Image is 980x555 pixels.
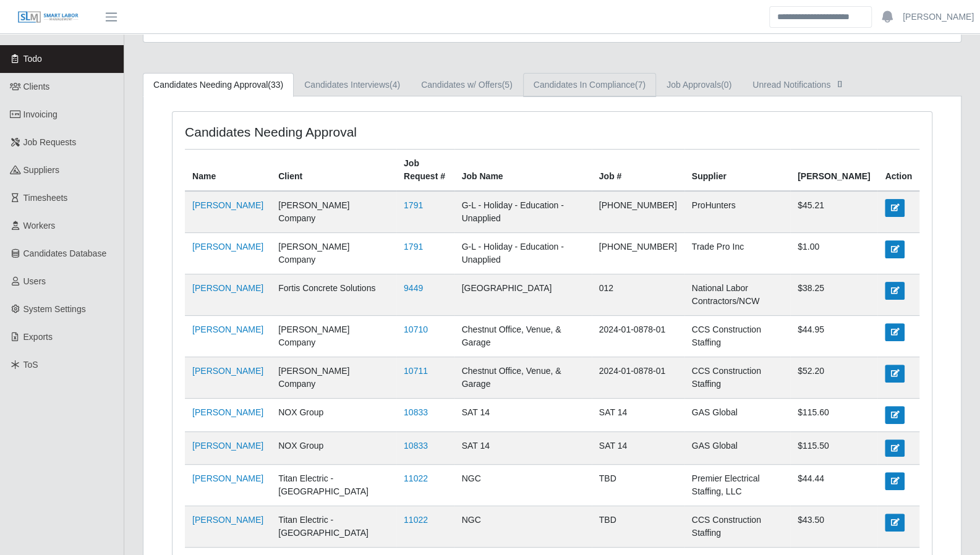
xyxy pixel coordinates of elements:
[23,332,53,342] span: Exports
[271,399,396,431] td: NOX Group
[23,304,86,314] span: System Settings
[271,357,396,399] td: [PERSON_NAME] Company
[684,150,790,192] th: Supplier
[721,80,731,90] span: (0)
[390,80,400,90] span: (4)
[404,366,428,376] a: 10711
[192,242,263,252] a: [PERSON_NAME]
[903,11,974,23] a: [PERSON_NAME]
[192,283,263,293] a: [PERSON_NAME]
[523,73,656,97] a: Candidates In Compliance
[192,324,263,334] a: [PERSON_NAME]
[271,150,396,192] th: Client
[404,242,423,252] a: 1791
[454,316,592,357] td: Chestnut Office, Venue, & Garage
[684,233,790,274] td: Trade Pro Inc
[592,357,684,399] td: 2024-01-0878-01
[790,274,877,316] td: $38.25
[23,82,50,91] span: Clients
[294,73,411,97] a: Candidates Interviews
[454,191,592,233] td: G-L - Holiday - Education - Unapplied
[404,473,428,483] a: 11022
[17,11,79,24] img: SLM Logo
[454,233,592,274] td: G-L - Holiday - Education - Unapplied
[592,316,684,357] td: 2024-01-0878-01
[769,6,872,28] input: Search
[454,431,592,464] td: SAT 14
[833,78,846,88] span: []
[271,191,396,233] td: [PERSON_NAME] Company
[592,465,684,506] td: TBD
[192,200,263,210] a: [PERSON_NAME]
[684,431,790,464] td: GAS Global
[790,191,877,233] td: $45.21
[411,73,523,97] a: Candidates w/ Offers
[454,465,592,506] td: NGC
[742,73,856,97] a: Unread Notifications
[23,54,42,64] span: Todo
[192,515,263,525] a: [PERSON_NAME]
[592,191,684,233] td: [PHONE_NUMBER]
[404,283,423,293] a: 9449
[23,248,107,258] span: Candidates Database
[268,80,283,90] span: (33)
[877,150,919,192] th: Action
[271,431,396,464] td: NOX Group
[790,316,877,357] td: $44.95
[684,316,790,357] td: CCS Construction Staffing
[790,233,877,274] td: $1.00
[592,233,684,274] td: [PHONE_NUMBER]
[684,506,790,548] td: CCS Construction Staffing
[23,276,46,286] span: Users
[23,360,38,370] span: ToS
[592,150,684,192] th: Job #
[684,191,790,233] td: ProHunters
[684,274,790,316] td: National Labor Contractors/NCW
[271,506,396,548] td: Titan Electric - [GEOGRAPHIC_DATA]
[404,441,428,451] a: 10833
[790,399,877,431] td: $115.60
[454,506,592,548] td: NGC
[502,80,513,90] span: (5)
[790,465,877,506] td: $44.44
[271,465,396,506] td: Titan Electric - [GEOGRAPHIC_DATA]
[454,150,592,192] th: Job Name
[684,357,790,399] td: CCS Construction Staffing
[23,137,77,147] span: Job Requests
[23,221,56,231] span: Workers
[192,407,263,417] a: [PERSON_NAME]
[143,73,294,97] a: Candidates Needing Approval
[185,124,480,140] h4: Candidates Needing Approval
[790,431,877,464] td: $115.50
[656,73,742,97] a: Job Approvals
[23,109,58,119] span: Invoicing
[404,200,423,210] a: 1791
[684,465,790,506] td: Premier Electrical Staffing, LLC
[684,399,790,431] td: GAS Global
[635,80,646,90] span: (7)
[592,506,684,548] td: TBD
[271,274,396,316] td: Fortis Concrete Solutions
[271,233,396,274] td: [PERSON_NAME] Company
[790,150,877,192] th: [PERSON_NAME]
[404,324,428,334] a: 10710
[592,274,684,316] td: 012
[404,515,428,525] a: 11022
[592,431,684,464] td: SAT 14
[454,274,592,316] td: [GEOGRAPHIC_DATA]
[271,316,396,357] td: [PERSON_NAME] Company
[790,357,877,399] td: $52.20
[404,407,428,417] a: 10833
[790,506,877,548] td: $43.50
[185,150,271,192] th: Name
[192,441,263,451] a: [PERSON_NAME]
[23,165,59,175] span: Suppliers
[23,193,68,203] span: Timesheets
[454,357,592,399] td: Chestnut Office, Venue, & Garage
[454,399,592,431] td: SAT 14
[592,399,684,431] td: SAT 14
[396,150,454,192] th: Job Request #
[192,366,263,376] a: [PERSON_NAME]
[192,473,263,483] a: [PERSON_NAME]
